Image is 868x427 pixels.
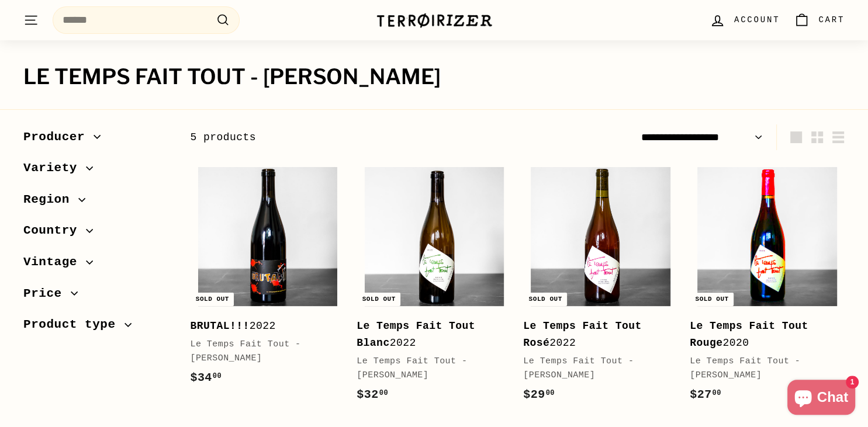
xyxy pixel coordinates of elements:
[23,124,171,156] button: Producer
[523,355,666,383] div: Le Temps Fait Tout - [PERSON_NAME]
[690,355,833,383] div: Le Temps Fait Tout - [PERSON_NAME]
[784,380,859,418] inbox-online-store-chat: Shopify online store chat
[690,159,845,415] a: Sold out Le Temps Fait Tout Rouge2020Le Temps Fait Tout - [PERSON_NAME]
[23,190,78,210] span: Region
[690,293,733,306] div: Sold out
[357,318,500,352] div: 2022
[23,155,171,187] button: Variety
[23,281,171,313] button: Price
[190,320,249,332] b: BRUTAL!!!
[734,13,780,26] span: Account
[379,389,388,397] sup: 00
[523,320,642,349] b: Le Temps Fait Tout Rosé
[23,65,845,89] h1: Le Temps Fait Tout - [PERSON_NAME]
[190,129,517,146] div: 5 products
[23,252,86,272] span: Vintage
[23,249,171,281] button: Vintage
[190,159,345,398] a: Sold out BRUTAL!!!2022Le Temps Fait Tout - [PERSON_NAME]
[690,320,808,349] b: Le Temps Fait Tout Rouge
[712,389,721,397] sup: 00
[23,187,171,218] button: Region
[23,284,71,304] span: Price
[23,218,171,249] button: Country
[357,159,511,415] a: Sold out Le Temps Fait Tout Blanc2022Le Temps Fait Tout - [PERSON_NAME]
[703,3,787,37] a: Account
[787,3,852,37] a: Cart
[523,159,678,415] a: Sold out Le Temps Fait Tout Rosé2022Le Temps Fait Tout - [PERSON_NAME]
[190,318,333,335] div: 2022
[23,312,171,343] button: Product type
[358,293,400,306] div: Sold out
[23,127,94,147] span: Producer
[690,318,833,352] div: 2020
[690,388,721,401] span: $27
[357,388,388,401] span: $32
[357,355,500,383] div: Le Temps Fait Tout - [PERSON_NAME]
[524,293,567,306] div: Sold out
[818,13,845,26] span: Cart
[357,320,475,349] b: Le Temps Fait Tout Blanc
[190,371,222,384] span: $34
[213,372,222,380] sup: 00
[23,221,86,241] span: Country
[523,318,666,352] div: 2022
[190,338,333,366] div: Le Temps Fait Tout - [PERSON_NAME]
[23,315,125,335] span: Product type
[546,389,555,397] sup: 00
[523,388,555,401] span: $29
[191,293,234,306] div: Sold out
[23,158,86,178] span: Variety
